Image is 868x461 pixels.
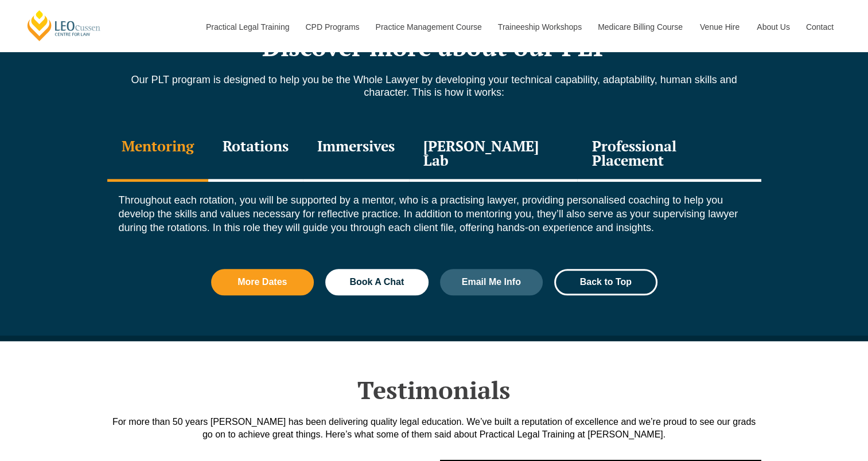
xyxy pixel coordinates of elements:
[107,73,761,99] p: Our PLT program is designed to help you be the Whole Lawyer by developing your technical capabili...
[409,127,578,182] div: [PERSON_NAME] Lab
[26,9,102,42] a: [PERSON_NAME] Centre for Law
[107,376,761,404] h2: Testimonials
[489,2,589,52] a: Traineeship Workshops
[119,193,750,235] p: Throughout each rotation, you will be supported by a mentor, who is a practising lawyer, providin...
[197,2,297,52] a: Practical Legal Training
[303,127,409,182] div: Immersives
[349,278,404,287] span: Book A Chat
[107,33,761,61] h2: Discover more about our PLT
[238,278,287,287] span: More Dates
[797,2,842,52] a: Contact
[554,269,657,295] a: Back to Top
[208,127,303,182] div: Rotations
[691,2,748,52] a: Venue Hire
[440,269,543,295] a: Email Me Info
[297,2,367,52] a: CPD Programs
[211,269,314,295] a: More Dates
[748,2,797,52] a: About Us
[580,278,632,287] span: Back to Top
[589,2,691,52] a: Medicare Billing Course
[107,416,761,441] div: For more than 50 years [PERSON_NAME] has been delivering quality legal education. We’ve built a r...
[107,127,208,182] div: Mentoring
[462,278,521,287] span: Email Me Info
[325,269,429,295] a: Book A Chat
[367,2,489,52] a: Practice Management Course
[577,127,761,182] div: Professional Placement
